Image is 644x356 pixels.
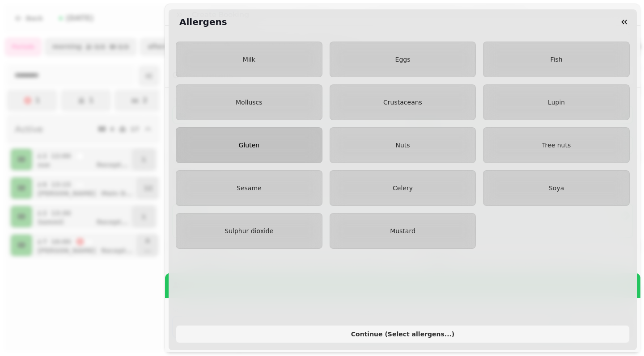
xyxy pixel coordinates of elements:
button: Sesame [176,170,322,206]
button: Celery [330,170,476,206]
button: Lupin [483,84,630,120]
span: Sesame [237,184,262,192]
span: Molluscs [236,99,263,106]
span: Soya [549,184,564,192]
button: Sulphur dioxide [176,213,322,249]
span: Continue ( Select allergens... ) [183,331,622,337]
span: Gluten [239,142,260,149]
span: Fish [551,56,563,63]
span: Milk [243,56,255,63]
button: Nuts [330,127,476,163]
button: Tree nuts [483,127,630,163]
button: Continue (Select allergens...) [176,325,630,343]
button: Mustard [330,213,476,249]
iframe: Chat Widget [599,313,644,356]
span: Nuts [395,142,410,149]
span: Mustard [390,227,415,235]
button: Soya [483,170,630,206]
button: Gluten [176,127,322,163]
span: Crustaceans [383,99,422,106]
span: Celery [393,184,413,192]
span: Eggs [395,56,411,63]
button: Crustaceans [330,84,476,120]
span: Tree nuts [542,142,571,149]
span: Lupin [548,99,565,106]
span: Sulphur dioxide [225,227,273,235]
button: Molluscs [176,84,322,120]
